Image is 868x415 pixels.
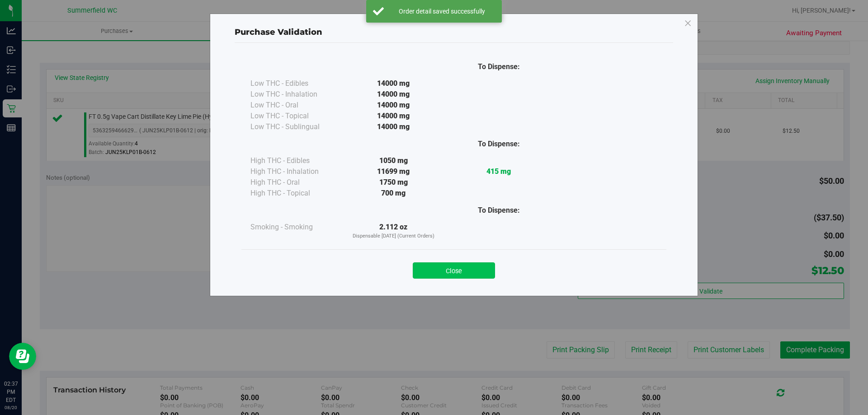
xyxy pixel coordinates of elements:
[413,262,495,279] button: Close
[250,100,341,111] div: Low THC - Oral
[341,188,446,199] div: 700 mg
[9,343,36,370] iframe: Resource center
[341,89,446,100] div: 14000 mg
[250,111,341,121] div: Low THC - Topical
[341,111,446,121] div: 14000 mg
[341,121,446,132] div: 14000 mg
[250,177,341,188] div: High THC - Oral
[250,121,341,132] div: Low THC - Sublingual
[341,233,446,240] p: Dispensable [DATE] (Current Orders)
[250,78,341,89] div: Low THC - Edibles
[341,155,446,166] div: 1050 mg
[341,177,446,188] div: 1750 mg
[446,205,552,216] div: To Dispense:
[341,100,446,111] div: 14000 mg
[250,166,341,177] div: High THC - Inhalation
[341,222,446,240] div: 2.112 oz
[446,61,552,72] div: To Dispense:
[341,78,446,89] div: 14000 mg
[341,166,446,177] div: 11699 mg
[446,139,552,149] div: To Dispense:
[250,188,341,199] div: High THC - Topical
[235,27,322,37] span: Purchase Validation
[250,222,341,233] div: Smoking - Smoking
[486,167,511,176] strong: 415 mg
[250,89,341,100] div: Low THC - Inhalation
[389,7,495,16] div: Order detail saved successfully
[250,155,341,166] div: High THC - Edibles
